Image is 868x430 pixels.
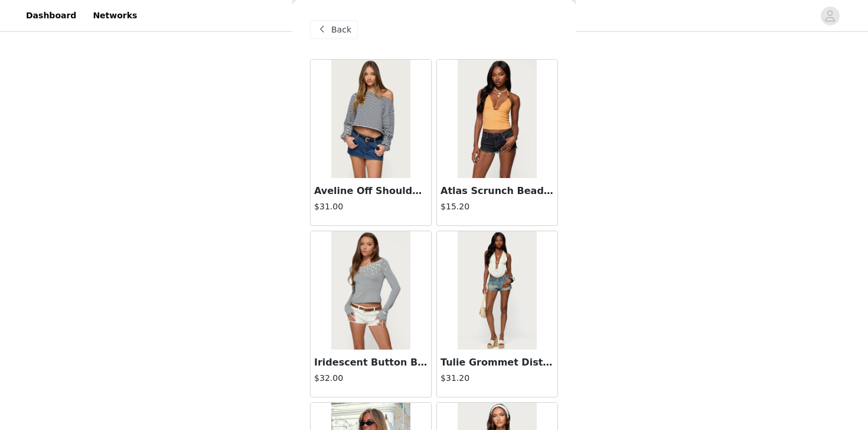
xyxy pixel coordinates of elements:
img: Aveline Off Shoulder Light Sweatshirt [331,60,410,178]
h4: $15.20 [440,201,554,213]
span: Back [331,24,351,36]
h4: $31.20 [440,372,554,384]
img: Atlas Scrunch Bead Halter Top [458,60,536,178]
div: avatar [824,7,836,25]
h3: Atlas Scrunch Bead Halter Top [440,184,554,198]
h4: $32.00 [314,372,428,384]
img: Iridescent Button Boat Neck Top [331,231,410,350]
h3: Tulie Grommet Distressed Denim Shorts [440,355,554,370]
a: Networks [86,2,144,29]
img: Tulie Grommet Distressed Denim Shorts [458,231,536,350]
h4: $31.00 [314,201,428,213]
h3: Iridescent Button Boat Neck Top [314,355,428,370]
a: Dashboard [19,2,83,29]
h3: Aveline Off Shoulder Light Sweatshirt [314,184,428,198]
